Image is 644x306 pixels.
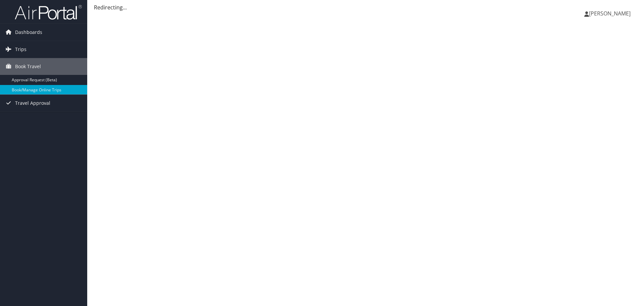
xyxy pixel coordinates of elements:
[589,10,631,17] span: [PERSON_NAME]
[584,3,637,24] a: [PERSON_NAME]
[15,4,82,20] img: airportal-logo.png
[94,3,637,11] div: Redirecting...
[15,58,41,75] span: Book Travel
[15,95,50,112] span: Travel Approval
[15,24,42,41] span: Dashboards
[15,41,26,58] span: Trips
